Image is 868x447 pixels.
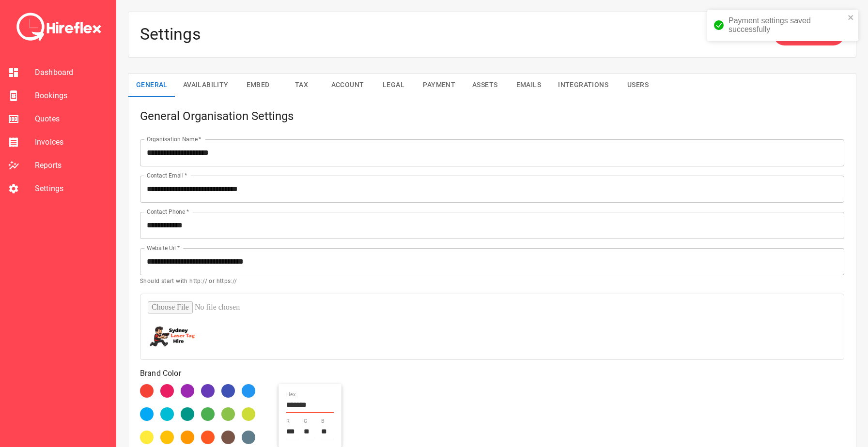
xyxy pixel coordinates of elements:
label: b [321,418,325,425]
label: Organisation Name [147,135,201,143]
label: Website Url [147,244,180,252]
div: #e91e63 [160,384,174,398]
button: Legal [372,74,415,97]
button: Assets [463,74,507,97]
img: Uploaded [148,323,196,350]
div: #3f51b5 [221,384,235,398]
div: #ffc107 [160,431,174,444]
label: g [304,418,308,425]
button: close [848,14,854,23]
label: Contact Email [147,171,187,179]
span: Quotes [35,113,108,125]
button: Account [324,74,372,97]
div: #795548 [221,431,235,444]
label: hex [286,392,295,398]
button: Integrations [550,74,616,97]
div: #f44336 [140,384,154,398]
div: #ffeb3b [140,431,154,444]
div: #4caf50 [201,407,215,421]
h4: Settings [140,24,201,45]
span: Bookings [35,90,108,102]
label: r [286,418,290,425]
button: Tax [280,74,324,97]
button: Payment [415,74,463,97]
button: Availability [175,74,236,97]
div: #673ab7 [201,384,215,398]
button: Emails [507,74,550,97]
label: Contact Phone [147,208,189,216]
div: #00bcd4 [160,407,174,421]
div: #607d8b [242,431,255,444]
span: Settings [35,183,108,194]
p: Brand Color [140,368,844,379]
div: #ff9800 [181,431,194,444]
button: Embed [236,74,280,97]
span: Dashboard [35,67,108,78]
span: Reports [35,160,108,171]
div: #ff5722 [201,431,215,444]
div: #009688 [181,407,194,421]
h5: General Organisation Settings [140,108,844,124]
div: #cddc39 [242,407,255,421]
p: Should start with http:// or https:// [140,277,844,286]
div: #9c27b0 [181,384,194,398]
div: #2196f3 [242,384,255,398]
button: Users [616,74,660,97]
button: General [128,74,175,97]
div: #8bc34a [221,407,235,421]
div: Payment settings saved successfully [728,16,845,34]
div: #03a9f4 [140,407,154,421]
span: Invoices [35,136,108,148]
